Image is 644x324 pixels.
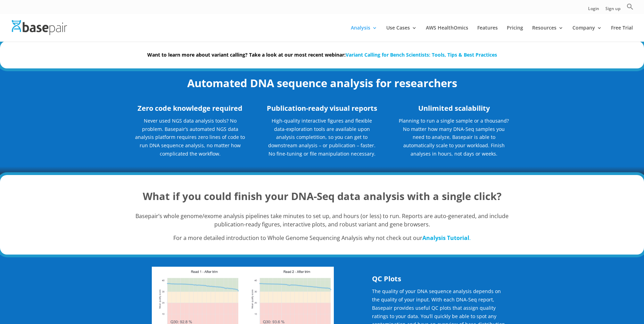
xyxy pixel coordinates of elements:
[372,274,401,283] strong: QC Plots
[426,25,468,42] a: AWS HealthOmics
[611,25,633,42] a: Free Trial
[532,25,563,42] a: Resources
[422,234,471,242] a: Analysis Tutorial.
[147,51,497,58] strong: Want to learn more about variant calling? Take a look at our most recent webinar:
[346,51,497,58] a: Variant Calling for Bench Scientists: Tools, Tips & Best Practices
[605,7,620,14] a: Sign up
[266,117,378,158] p: High-quality interactive figures and flexible data-exploration tools are available upon analysis ...
[398,117,510,158] p: Planning to run a single sample or a thousand? No matter how many DNA-Seq samples you need to ana...
[134,117,246,163] p: Never used NGS data analysis tools? No problem. Basepair’s automated NGS data analysis platform r...
[386,25,417,42] a: Use Cases
[134,103,246,117] h3: Zero code knowledge required
[588,7,599,14] a: Login
[134,234,510,242] p: For a more detailed introduction to Whole Genome Sequencing Analysis why not check out our
[572,25,602,42] a: Company
[511,274,636,316] iframe: Drift Widget Chat Controller
[627,3,634,14] a: Search Icon Link
[143,189,502,203] strong: What if you could finish your DNA-Seq data analysis with a single click?
[627,3,634,10] svg: Search
[507,25,523,42] a: Pricing
[422,234,469,242] strong: Analysis Tutorial
[351,25,377,42] a: Analysis
[398,103,510,117] h3: Unlimited scalability
[134,212,510,234] p: Basepair’s whole genome/exome analysis pipelines take minutes to set up, and hours (or less) to r...
[12,20,67,35] img: Basepair
[187,76,457,90] strong: Automated DNA sequence analysis for researchers
[477,25,498,42] a: Features
[266,103,378,117] h3: Publication-ready visual reports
